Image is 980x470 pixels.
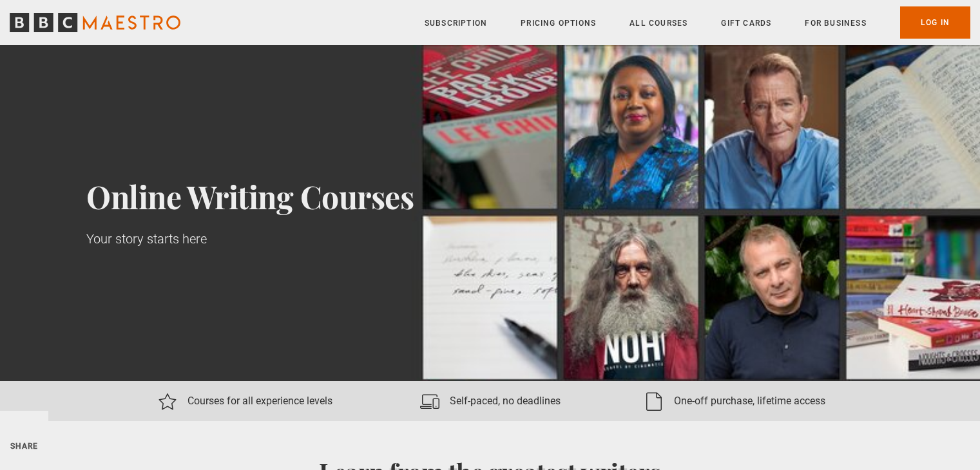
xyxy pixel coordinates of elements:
span: Share [10,442,39,451]
a: For business [805,17,866,30]
a: All Courses [629,17,687,30]
svg: BBC Maestro [10,13,180,32]
a: Subscription [425,17,487,30]
p: Self-paced, no deadlines [450,393,561,409]
p: Your story starts here [86,230,207,248]
p: One-off purchase, lifetime access [674,393,825,409]
nav: Primary [425,6,970,39]
a: Gift Cards [721,17,771,30]
a: Pricing Options [521,17,596,30]
p: Courses for all experience levels [187,393,332,409]
a: Log In [900,6,970,39]
h1: Online Writing Courses [86,178,478,214]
